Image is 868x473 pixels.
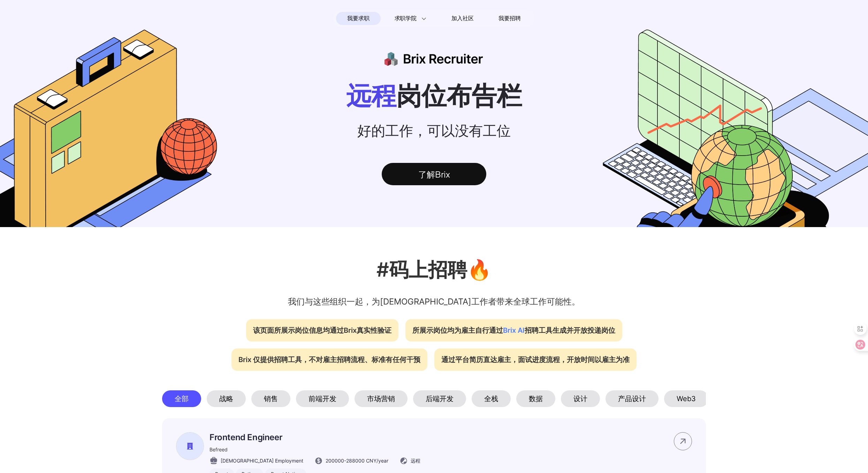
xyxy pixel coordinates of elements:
[664,390,708,407] div: Web3
[382,163,486,185] div: 了解Brix
[210,432,420,442] p: Frontend Engineer
[347,13,369,24] span: 我要求职
[395,14,417,23] span: 求职学院
[162,390,201,407] div: 全部
[231,348,427,371] div: Brix 仅提供招聘工具，不对雇主招聘流程、标准有任何干预
[411,457,420,464] span: 远程
[326,457,388,464] span: 200000 - 288000 CNY /year
[346,80,396,111] span: 远程
[355,390,408,407] div: 市场营销
[472,390,511,407] div: 全栈
[606,390,658,407] div: 产品设计
[451,13,473,24] span: 加入社区
[498,14,520,23] span: 我要招聘
[516,390,555,407] div: 数据
[221,457,303,464] span: [DEMOGRAPHIC_DATA] Employment
[413,390,466,407] div: 后端开发
[246,319,398,341] div: 该页面所展示岗位信息均通过Brix真实性验证
[503,326,525,335] span: Brix AI
[405,319,622,341] div: 所展示岗位均为雇主自行通过 招聘工具生成并开放投递岗位
[210,446,228,452] span: Befreed
[251,390,290,407] div: 销售
[296,390,349,407] div: 前端开发
[434,348,637,371] div: 通过平台简历直达雇主，面试进度流程，开放时间以雇主为准
[207,390,246,407] div: 战略
[561,390,600,407] div: 设计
